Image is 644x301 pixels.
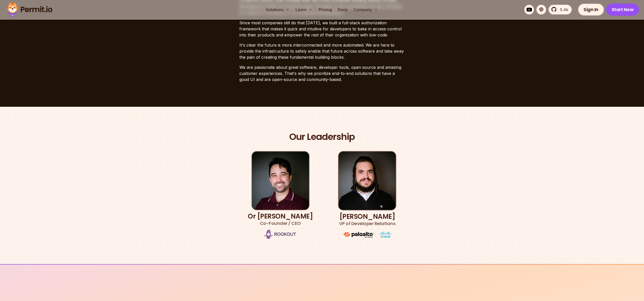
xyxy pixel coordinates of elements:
[289,131,355,143] h2: Our Leadership
[336,5,349,15] a: Docs
[339,220,396,227] span: VP of Developer Relations
[606,4,639,16] a: Start Now
[343,232,374,238] img: paloalto
[248,220,313,227] span: Co-Founder / CEO
[239,20,405,38] p: Since most companies still do that [DATE], we built a full-stack authorization framework that mak...
[351,5,380,15] button: Company
[548,5,572,15] a: 5.4k
[578,4,604,16] a: Sign In
[248,213,313,227] h3: Or [PERSON_NAME]
[251,151,309,210] img: Or Weis | Co-Founder / CEO
[380,232,391,238] img: cisco
[5,1,55,18] img: Permit logo
[264,229,296,239] img: Rookout
[294,5,315,15] button: Learn
[317,5,334,15] a: Pricing
[557,7,568,13] span: 5.4k
[264,5,292,15] button: Solutions
[339,213,396,227] h3: [PERSON_NAME]
[239,64,405,82] p: We are passionate about great software, developer tools, open source and amazing customer experie...
[239,42,405,60] p: It's clear the future is more interconnected and more automated. We are here to provide the infra...
[338,151,396,210] img: Gabriel L. Manor | VP of Developer Relations, GTM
